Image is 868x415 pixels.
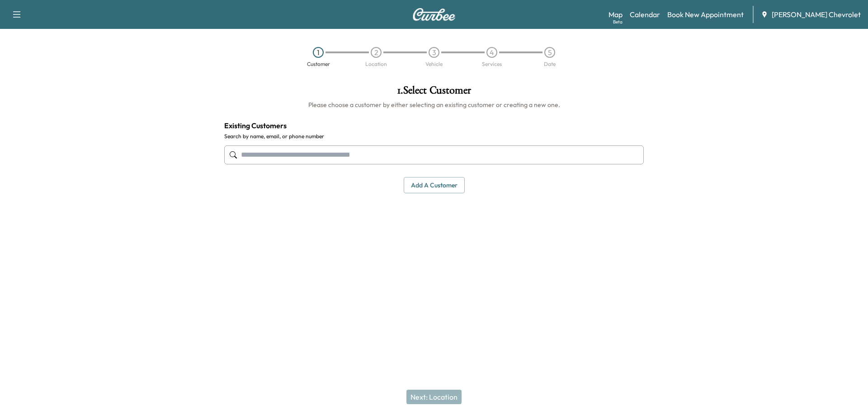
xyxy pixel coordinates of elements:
div: Date [544,61,556,67]
div: 5 [544,47,555,58]
div: Customer [307,61,330,67]
button: Add a customer [404,177,465,194]
div: Location [365,61,387,67]
span: [PERSON_NAME] Chevrolet [772,9,861,20]
h1: 1 . Select Customer [224,85,644,100]
h6: Please choose a customer by either selecting an existing customer or creating a new one. [224,100,644,109]
div: 3 [429,47,439,58]
div: Vehicle [425,61,443,67]
label: Search by name, email, or phone number [224,133,644,140]
div: Services [482,61,502,67]
a: MapBeta [609,9,623,20]
div: 4 [486,47,497,58]
img: Curbee Logo [412,8,456,21]
a: Book New Appointment [667,9,744,20]
div: Beta [613,19,623,25]
div: 2 [371,47,382,58]
a: Calendar [630,9,660,20]
h4: Existing Customers [224,120,644,131]
div: 1 [313,47,324,58]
